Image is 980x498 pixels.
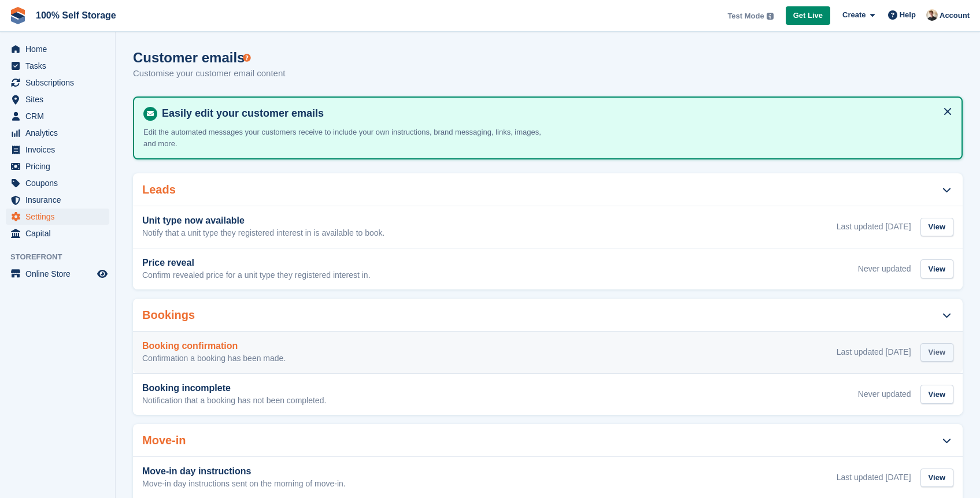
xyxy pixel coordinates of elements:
p: Edit the automated messages your customers receive to include your own instructions, brand messag... [143,127,548,149]
span: Tasks [25,58,95,74]
h2: Leads [142,183,176,196]
div: Tooltip anchor [242,53,252,63]
span: Create [842,9,866,21]
p: Move-in day instructions sent on the morning of move-in. [142,479,346,489]
span: CRM [25,108,95,124]
span: Test Mode [727,10,764,22]
h3: Unit type now available [142,215,384,226]
span: Sites [25,91,95,107]
span: Storefront [10,251,115,263]
h3: Move-in day instructions [142,466,346,477]
div: View [920,343,953,362]
img: icon-info-grey-7440780725fd019a000dd9b08b2336e03edf1995a4989e88bcd33f0948082b44.svg [767,13,774,20]
img: stora-icon-8386f47178a22dfd0bd8f6a31ec36ba5ce8667c1dd55bd0f319d3a0aa187defe.svg [9,7,27,24]
span: Home [25,41,95,57]
a: menu [6,175,109,191]
a: menu [6,75,109,91]
h2: Bookings [142,309,195,322]
div: View [920,385,953,404]
span: Account [940,10,970,21]
a: Booking incomplete Notification that a booking has not been completed. Never updated View [133,374,963,415]
div: Last updated [DATE] [837,346,911,358]
a: menu [6,266,109,282]
a: Unit type now available Notify that a unit type they registered interest in is available to book.... [133,206,963,248]
span: Online Store [25,266,95,282]
span: Subscriptions [25,75,95,91]
div: View [920,259,953,278]
a: Get Live [786,6,830,25]
div: Never updated [858,388,911,400]
a: Preview store [95,267,109,281]
h1: Customer emails [133,50,285,65]
a: Price reveal Confirm revealed price for a unit type they registered interest in. Never updated View [133,248,963,290]
div: View [920,469,953,488]
a: menu [6,209,109,225]
div: Never updated [858,263,911,275]
span: Get Live [793,10,823,21]
h3: Booking confirmation [142,341,286,351]
h3: Price reveal [142,258,371,268]
span: Help [900,9,916,21]
div: View [920,218,953,237]
div: Last updated [DATE] [837,221,911,233]
span: Capital [25,225,95,241]
span: Analytics [25,125,95,141]
p: Confirmation a booking has been made. [142,354,286,364]
div: Last updated [DATE] [837,471,911,484]
a: menu [6,108,109,124]
a: menu [6,225,109,241]
p: Customise your customer email content [133,67,285,80]
a: 100% Self Storage [31,6,121,25]
a: menu [6,192,109,208]
span: Invoices [25,142,95,158]
a: menu [6,91,109,107]
h2: Move-in [142,434,186,447]
span: Insurance [25,192,95,208]
p: Confirm revealed price for a unit type they registered interest in. [142,270,371,281]
h3: Booking incomplete [142,383,326,393]
p: Notification that a booking has not been completed. [142,396,326,406]
a: menu [6,58,109,74]
img: Oliver [926,9,938,21]
span: Settings [25,209,95,225]
a: menu [6,158,109,174]
a: Booking confirmation Confirmation a booking has been made. Last updated [DATE] View [133,332,963,373]
h4: Easily edit your customer emails [157,107,952,120]
a: menu [6,142,109,158]
p: Notify that a unit type they registered interest in is available to book. [142,228,384,239]
span: Pricing [25,158,95,174]
a: menu [6,41,109,57]
span: Coupons [25,175,95,191]
a: menu [6,125,109,141]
